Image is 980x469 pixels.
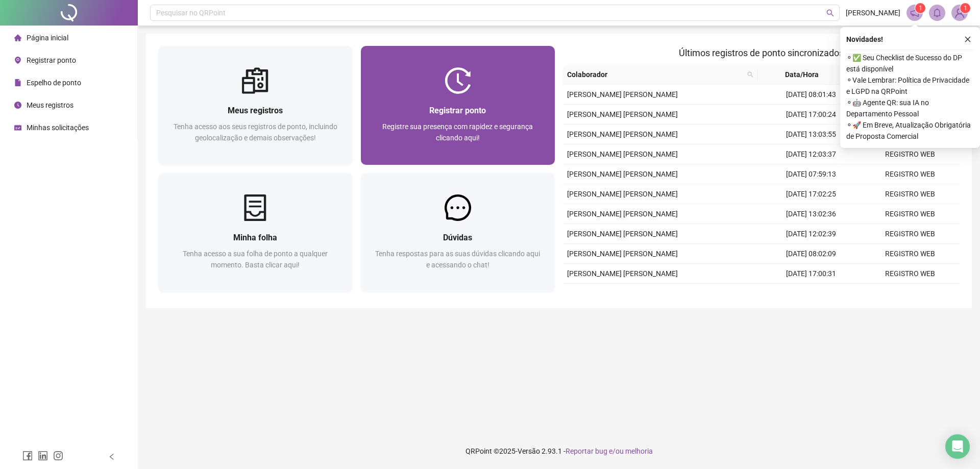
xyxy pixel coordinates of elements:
a: Meus registrosTenha acesso aos seus registros de ponto, incluindo geolocalização e demais observa... [158,46,353,165]
span: ⚬ 🤖 Agente QR: sua IA no Departamento Pessoal [846,97,974,119]
span: [PERSON_NAME] [PERSON_NAME] [567,170,678,178]
sup: 1 [915,3,925,13]
td: [DATE] 08:01:43 [762,85,861,105]
span: ⚬ ✅ Seu Checklist de Sucesso do DP está disponível [846,52,974,75]
div: Open Intercom Messenger [945,434,970,459]
span: linkedin [38,451,48,461]
span: Últimos registros de ponto sincronizados [679,47,844,58]
span: instagram [53,451,63,461]
span: file [14,79,21,86]
span: 1 [919,5,922,12]
td: [DATE] 13:00:00 [762,284,861,304]
span: ⚬ 🚀 Em Breve, Atualização Obrigatória de Proposta Comercial [846,119,974,142]
td: REGISTRO WEB [861,244,960,264]
td: [DATE] 17:00:31 [762,264,861,284]
td: [DATE] 13:02:36 [762,204,861,224]
span: Registrar ponto [27,56,76,64]
span: [PERSON_NAME] [PERSON_NAME] [567,190,678,198]
span: [PERSON_NAME] [PERSON_NAME] [567,250,678,258]
span: ⚬ Vale Lembrar: Política de Privacidade e LGPD na QRPoint [846,75,974,97]
span: notification [910,8,919,17]
footer: QRPoint © 2025 - 2.93.1 - [138,433,980,469]
td: REGISTRO MANUAL [861,284,960,304]
span: bell [933,8,942,17]
span: Tenha acesso aos seus registros de ponto, incluindo geolocalização e demais observações! [174,122,337,142]
td: [DATE] 07:59:13 [762,164,861,184]
span: Colaborador [567,69,743,80]
span: 1 [964,5,967,12]
span: Minhas solicitações [27,124,89,132]
td: [DATE] 17:00:24 [762,105,861,125]
span: Dúvidas [443,233,472,242]
span: left [108,453,115,460]
td: [DATE] 13:03:55 [762,125,861,144]
td: [DATE] 12:03:37 [762,144,861,164]
span: environment [14,57,21,64]
span: [PERSON_NAME] [PERSON_NAME] [567,110,678,118]
span: [PERSON_NAME] [PERSON_NAME] [567,150,678,158]
span: Data/Hora [762,69,843,80]
td: REGISTRO WEB [861,184,960,204]
span: Tenha respostas para as suas dúvidas clicando aqui e acessando o chat! [375,250,540,269]
span: [PERSON_NAME] [PERSON_NAME] [567,230,678,238]
span: Meus registros [228,106,283,115]
td: [DATE] 17:02:25 [762,184,861,204]
span: Tenha acesso a sua folha de ponto a qualquer momento. Basta clicar aqui! [183,250,328,269]
span: Versão [518,447,540,455]
span: schedule [14,124,21,131]
span: Minha folha [233,233,277,242]
span: search [745,67,755,82]
span: facebook [22,451,33,461]
span: [PERSON_NAME] [PERSON_NAME] [567,210,678,218]
span: close [964,36,971,43]
span: [PERSON_NAME] [PERSON_NAME] [567,269,678,278]
sup: Atualize o seu contato no menu Meus Dados [960,3,970,13]
span: search [826,9,834,17]
td: REGISTRO WEB [861,204,960,224]
img: 95096 [952,5,967,20]
td: [DATE] 12:02:39 [762,224,861,244]
span: home [14,34,21,41]
span: [PERSON_NAME] [846,7,900,18]
a: Registrar pontoRegistre sua presença com rapidez e segurança clicando aqui! [361,46,555,165]
span: Registre sua presença com rapidez e segurança clicando aqui! [382,122,533,142]
span: Página inicial [27,34,68,42]
td: REGISTRO WEB [861,264,960,284]
td: REGISTRO WEB [861,144,960,164]
td: [DATE] 08:02:09 [762,244,861,264]
th: Data/Hora [757,65,855,85]
span: [PERSON_NAME] [PERSON_NAME] [567,130,678,138]
a: Minha folhaTenha acesso a sua folha de ponto a qualquer momento. Basta clicar aqui! [158,173,353,292]
td: REGISTRO WEB [861,224,960,244]
span: clock-circle [14,102,21,109]
td: REGISTRO WEB [861,164,960,184]
span: Registrar ponto [429,106,486,115]
span: search [747,71,753,78]
span: Reportar bug e/ou melhoria [566,447,653,455]
span: Meus registros [27,101,73,109]
a: DúvidasTenha respostas para as suas dúvidas clicando aqui e acessando o chat! [361,173,555,292]
span: Espelho de ponto [27,79,81,87]
span: Novidades ! [846,34,883,45]
span: [PERSON_NAME] [PERSON_NAME] [567,90,678,98]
